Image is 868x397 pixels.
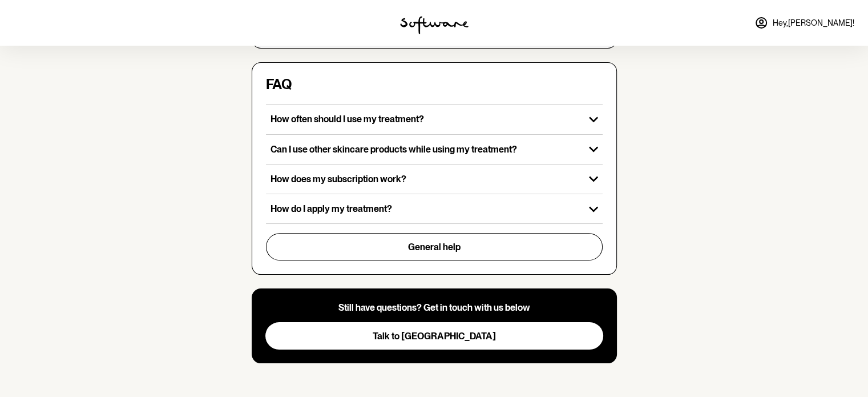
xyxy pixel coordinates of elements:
[271,203,580,214] p: How do I apply my treatment?
[266,105,603,134] button: How often should I use my treatment?
[748,9,861,37] a: Hey,[PERSON_NAME]!
[266,194,603,223] button: How do I apply my treatment?
[271,174,580,185] p: How does my subscription work?
[265,322,603,350] button: Talk to [GEOGRAPHIC_DATA]
[408,242,461,252] span: General help
[271,144,580,155] p: Can I use other skincare products while using my treatment?
[266,77,292,93] h4: FAQ
[266,135,603,164] button: Can I use other skincare products while using my treatment?
[271,114,580,125] p: How often should I use my treatment?
[400,16,469,34] img: software logo
[265,302,603,313] p: Still have questions? Get in touch with us below
[266,233,603,260] button: General help
[773,18,854,28] span: Hey, [PERSON_NAME] !
[373,331,496,342] span: Talk to [GEOGRAPHIC_DATA]
[266,165,603,194] button: How does my subscription work?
